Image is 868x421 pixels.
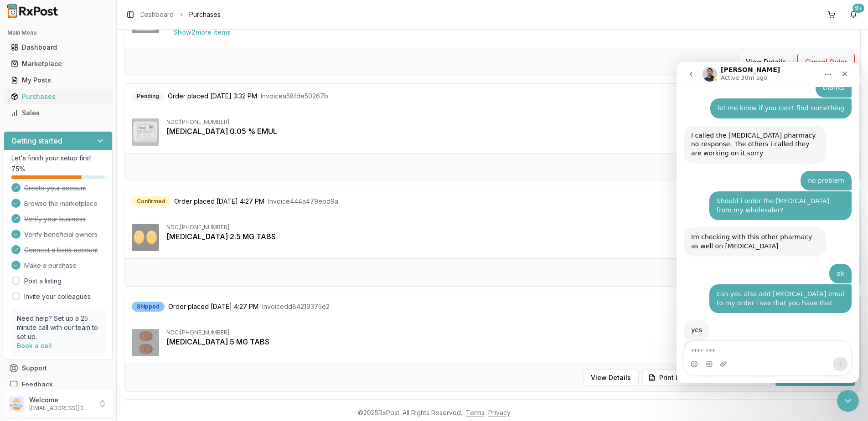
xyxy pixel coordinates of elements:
button: Marketplace [4,56,113,71]
a: Purchases [7,88,109,105]
span: Feedback [22,380,53,389]
div: Dashboard [11,43,105,52]
h2: Main Menu [7,29,109,36]
span: Order placed [DATE] 3:32 PM [168,92,257,101]
div: My Posts [11,76,105,85]
iframe: Intercom live chat [677,62,859,383]
a: Dashboard [140,10,174,19]
div: Pending [132,91,164,101]
button: Show2more items [166,24,238,41]
p: Need help? Set up a 25 minute call with our team to set up. [17,314,99,341]
img: Eliquis 2.5 MG TABS [132,224,159,251]
div: Sales [11,108,105,118]
span: Order placed [DATE] 4:27 PM [168,302,258,311]
a: Dashboard [7,39,109,56]
a: My Posts [7,72,109,88]
a: Privacy [488,409,511,416]
div: [MEDICAL_DATA] 5 MG TABS [166,336,853,347]
a: Invite your colleagues [24,292,91,301]
span: Create your account [24,184,86,193]
p: Welcome [29,395,93,405]
img: User avatar [9,396,24,411]
span: Verify your business [24,215,86,224]
a: Terms [466,409,485,416]
div: 9+ [852,4,864,13]
p: Let's finish your setup first! [11,154,105,163]
button: My Posts [4,73,113,87]
span: Verify beneficial owners [24,230,98,239]
span: Invoice 444a479ebd9a [268,197,338,206]
button: Feedback [4,376,113,393]
img: Restasis 0.05 % EMUL [132,118,159,146]
button: Cancel Order [797,54,855,70]
img: Eliquis 5 MG TABS [132,329,159,356]
button: Print Invoice [642,370,705,386]
a: Book a call [17,342,52,349]
nav: breadcrumb [140,10,221,19]
img: RxPost Logo [4,4,62,18]
button: Support [4,360,113,376]
span: Order placed [DATE] 4:27 PM [174,197,264,206]
span: Invoice dd84219375e2 [262,302,330,311]
p: [EMAIL_ADDRESS][DOMAIN_NAME] [29,405,93,412]
button: Sales [4,106,113,120]
div: Confirmed [132,196,170,206]
a: Post a listing [24,277,62,286]
a: Marketplace [7,56,109,72]
div: NDC: [PHONE_NUMBER] [166,118,853,126]
button: View Details [738,54,794,70]
span: Invoice a58fde50267b [261,92,328,101]
span: Browse the marketplace [24,199,98,208]
button: 9+ [846,7,861,22]
span: Make a purchase [24,261,77,270]
iframe: Intercom live chat [837,390,859,412]
div: NDC: [PHONE_NUMBER] [166,224,853,231]
div: [MEDICAL_DATA] 2.5 MG TABS [166,231,853,242]
div: [MEDICAL_DATA] 0.05 % EMUL [166,126,853,137]
div: Shipped [132,302,165,312]
button: View Details [583,370,639,386]
h3: Getting started [11,135,62,146]
span: Purchases [189,10,221,19]
button: Dashboard [4,40,113,55]
a: Sales [7,105,109,121]
button: Purchases [4,89,113,104]
span: Connect a bank account [24,246,98,255]
span: 75 % [11,164,25,174]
